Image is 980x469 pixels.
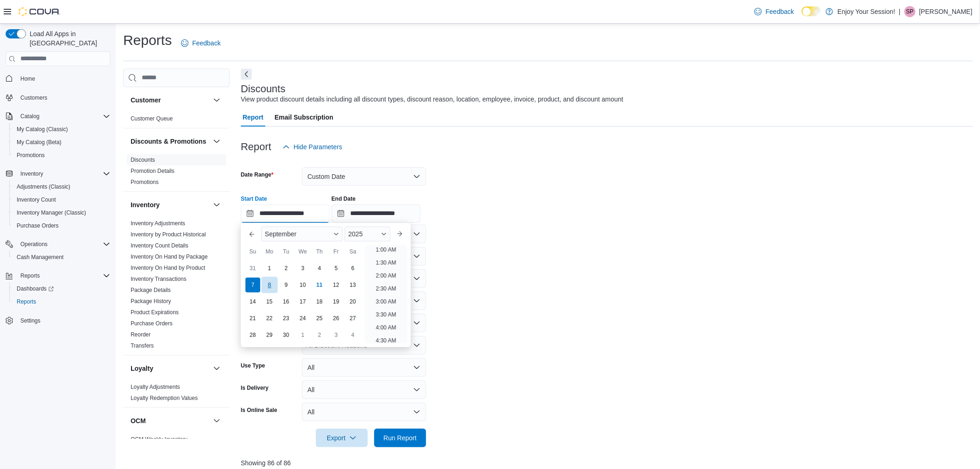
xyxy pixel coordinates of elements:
button: Promotions [9,149,114,162]
div: Button. Open the year selector. 2025 is currently selected. [345,227,390,241]
a: Feedback [177,34,224,52]
img: Cova [19,7,60,16]
div: day-13 [346,278,360,292]
button: Open list of options [413,342,421,349]
a: Promotion Details [131,168,175,174]
a: Loyalty Redemption Values [131,395,198,401]
a: Inventory Transactions [131,276,187,282]
span: My Catalog (Classic) [17,126,68,133]
div: day-23 [279,311,294,326]
span: Cash Management [13,252,110,263]
div: day-19 [329,294,344,309]
input: Press the down key to enter a popover containing a calendar. Press the escape key to close the po... [241,204,330,223]
span: Purchase Orders [131,320,173,327]
li: 4:30 AM [372,335,400,346]
span: Operations [17,239,110,250]
span: Reorder [131,331,151,338]
div: View product discount details including all discount types, discount reason, location, employee, ... [241,95,623,104]
button: OCM [131,416,209,425]
div: day-1 [295,328,310,342]
button: Settings [2,314,114,327]
button: My Catalog (Classic) [9,123,114,136]
a: Purchase Orders [13,220,63,231]
a: Dashboards [9,282,114,295]
button: Open list of options [413,253,421,260]
label: Is Delivery [241,384,269,392]
div: day-31 [245,261,260,276]
div: day-3 [295,261,310,276]
a: Product Expirations [131,309,179,316]
h3: OCM [131,416,146,425]
a: Inventory by Product Historical [131,231,206,238]
button: All [302,403,426,421]
span: September [265,230,296,238]
span: Email Subscription [275,108,333,127]
h3: Loyalty [131,364,153,373]
a: My Catalog (Classic) [13,124,72,135]
button: Discounts & Promotions [211,136,222,147]
div: Loyalty [123,381,230,407]
span: Promotion Details [131,167,175,175]
div: Mo [262,244,277,259]
span: Settings [17,315,110,326]
h3: Discounts [241,83,286,95]
button: Loyalty [211,363,222,374]
span: Adjustments (Classic) [13,181,110,192]
button: Operations [2,238,114,251]
a: Discounts [131,157,155,163]
a: Customers [17,92,51,103]
span: Promotions [131,178,159,186]
span: My Catalog (Beta) [13,137,110,148]
button: Inventory [2,167,114,180]
div: day-16 [279,294,294,309]
span: Inventory Transactions [131,275,187,283]
div: day-11 [312,278,327,292]
a: Inventory Manager (Classic) [13,207,90,218]
a: Loyalty Adjustments [131,384,180,390]
a: Inventory On Hand by Package [131,254,208,260]
div: Tu [279,244,294,259]
a: Inventory Count Details [131,242,188,249]
div: day-22 [262,311,277,326]
div: day-7 [245,278,260,292]
div: OCM [123,434,230,449]
span: Home [17,73,110,84]
p: [PERSON_NAME] [919,6,973,17]
h1: Reports [123,31,172,50]
button: Adjustments (Classic) [9,180,114,193]
div: day-26 [329,311,344,326]
span: Feedback [192,38,220,48]
label: Start Date [241,195,267,203]
div: September, 2025 [245,260,361,343]
span: Reports [17,298,36,305]
div: day-5 [329,261,344,276]
div: Th [312,244,327,259]
span: Settings [20,317,40,324]
span: Promotions [17,152,45,159]
h3: Customer [131,95,161,105]
a: Promotions [131,179,159,185]
div: day-4 [346,328,360,342]
span: Reports [20,272,40,279]
a: Dashboards [13,283,57,294]
div: Sa [346,244,360,259]
span: Adjustments (Classic) [17,183,70,190]
a: Package Details [131,287,171,293]
div: day-18 [312,294,327,309]
button: Inventory [17,168,47,179]
p: | [899,6,901,17]
label: Is Online Sale [241,406,277,414]
button: Reports [9,295,114,308]
a: OCM Weekly Inventory [131,436,188,443]
button: Custom Date [302,167,426,186]
span: Inventory [20,170,43,177]
h3: Discounts & Promotions [131,137,206,146]
a: Settings [17,315,44,326]
a: Package History [131,298,171,304]
p: Showing 86 of 86 [241,458,974,468]
a: Home [17,73,39,84]
li: 2:00 AM [372,270,400,281]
